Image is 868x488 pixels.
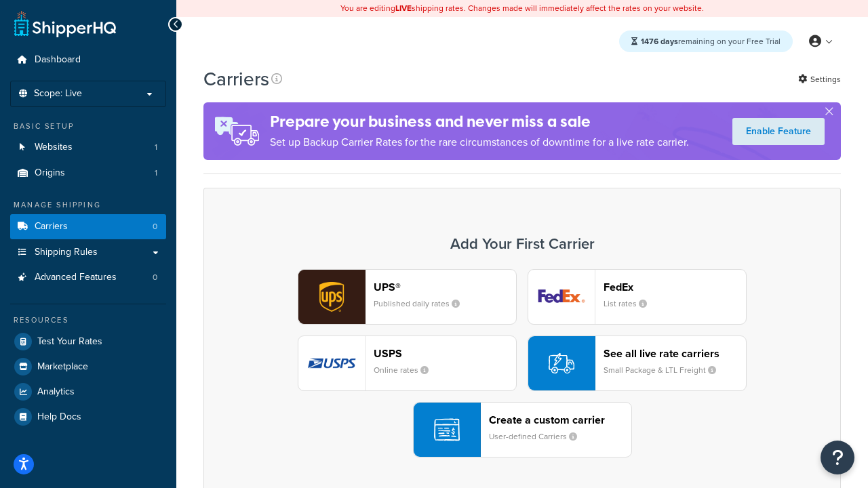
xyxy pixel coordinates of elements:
a: Marketplace [10,354,166,379]
a: Origins 1 [10,161,166,186]
span: Origins [35,167,65,179]
header: USPS [374,347,516,360]
header: UPS® [374,281,516,293]
span: 0 [153,272,157,283]
span: Analytics [37,386,75,398]
a: Dashboard [10,47,166,73]
span: Dashboard [35,54,81,66]
span: Websites [35,142,73,153]
button: usps logoUSPSOnline rates [298,335,517,391]
li: Origins [10,161,166,186]
b: LIVE [395,2,412,14]
span: 0 [153,221,157,232]
img: icon-carrier-liverate-becf4550.svg [549,350,574,376]
li: Carriers [10,214,166,239]
img: ups logo [298,270,365,324]
img: usps logo [298,336,365,390]
li: Websites [10,135,166,160]
span: Test Your Rates [37,336,102,348]
li: Advanced Features [10,265,166,290]
button: ups logoUPS®Published daily rates [298,269,517,325]
button: fedEx logoFedExList rates [528,269,747,325]
div: Manage Shipping [10,199,166,211]
a: Advanced Features 0 [10,265,166,290]
span: Carriers [35,221,68,232]
span: Marketplace [37,361,88,373]
small: Published daily rates [374,298,471,310]
header: Create a custom carrier [489,413,631,426]
img: icon-carrier-custom-c93b8a24.svg [434,417,460,443]
span: 1 [155,142,157,153]
span: Shipping Rules [35,247,98,258]
small: User-defined Carriers [489,430,588,443]
a: Websites 1 [10,135,166,160]
header: See all live rate carriers [604,347,746,360]
button: Open Resource Center [821,441,854,474]
h4: Prepare your business and never miss a sale [270,110,689,133]
img: ad-rules-rateshop-fe6ec290ccb7230408bd80ed9643f0289d75e0ffd9eb532fc0e269fcd187b520.png [203,102,270,160]
a: Analytics [10,380,166,404]
p: Set up Backup Carrier Rates for the rare circumstances of downtime for a live rate carrier. [270,133,689,152]
span: Advanced Features [35,272,117,283]
a: Settings [798,70,841,89]
button: See all live rate carriersSmall Package & LTL Freight [528,335,747,391]
div: remaining on your Free Trial [619,30,793,52]
strong: 1476 days [641,35,678,47]
header: FedEx [604,281,746,293]
small: Small Package & LTL Freight [604,364,727,376]
div: Resources [10,314,166,326]
h3: Add Your First Carrier [218,236,827,252]
div: Basic Setup [10,121,166,132]
a: Shipping Rules [10,240,166,265]
span: Help Docs [37,411,81,423]
small: Online rates [374,364,439,376]
a: Test Your Rates [10,329,166,354]
h1: Carriers [203,66,269,92]
img: fedEx logo [528,270,595,324]
span: 1 [155,167,157,179]
a: Enable Feature [732,118,825,145]
a: Help Docs [10,405,166,429]
small: List rates [604,298,658,310]
span: Scope: Live [34,88,82,100]
a: Carriers 0 [10,214,166,239]
button: Create a custom carrierUser-defined Carriers [413,402,632,457]
a: ShipperHQ Home [14,10,116,37]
